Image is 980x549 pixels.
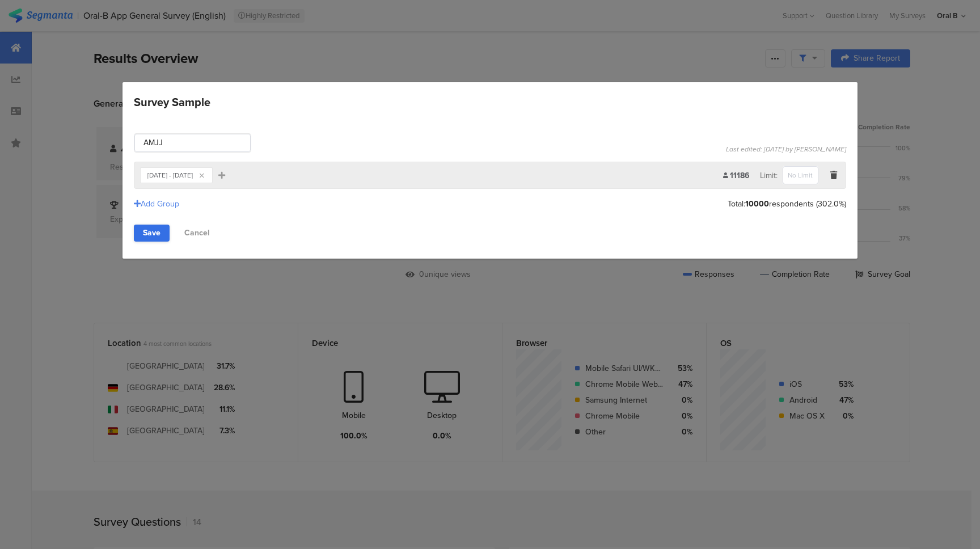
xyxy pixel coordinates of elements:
[175,225,219,242] a: Cancel
[134,198,179,210] div: Add Group
[783,166,818,184] input: No Limit
[134,94,210,111] div: Survey Sample
[723,170,760,181] div: 11186
[745,198,769,210] b: 10000
[134,225,170,242] a: Save
[122,82,857,259] div: Survey Sample
[760,166,819,185] div: Limit:
[728,198,846,210] div: Total: respondents (302.0%)
[134,134,251,152] input: No Name
[726,144,846,153] div: Last edited: [DATE] by [PERSON_NAME]
[147,172,193,179] div: [DATE] - [DATE]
